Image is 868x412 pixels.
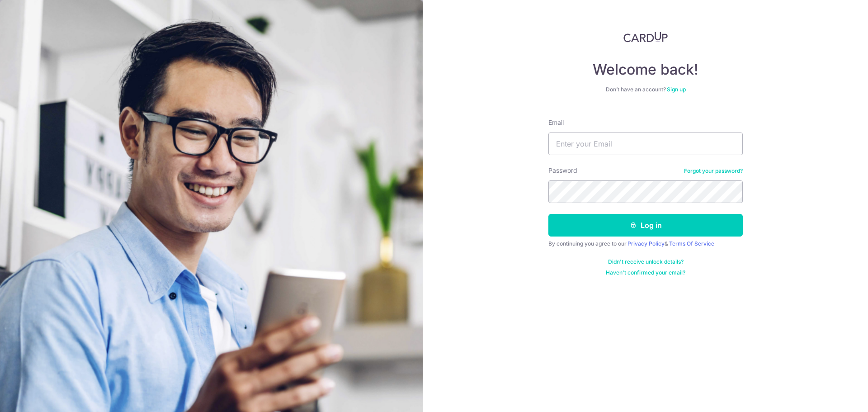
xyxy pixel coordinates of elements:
[548,86,743,93] div: Don’t have an account?
[548,240,743,247] div: By continuing you agree to our &
[548,133,743,155] input: Enter your Email
[623,32,668,43] img: CardUp Logo
[608,258,684,265] a: Didn't receive unlock details?
[548,118,564,127] label: Email
[627,240,665,247] a: Privacy Policy
[684,167,743,175] a: Forgot your password?
[548,214,743,237] button: Log in
[667,86,686,93] a: Sign up
[548,166,577,175] label: Password
[669,240,714,247] a: Terms Of Service
[606,269,685,276] a: Haven't confirmed your email?
[548,61,743,79] h4: Welcome back!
